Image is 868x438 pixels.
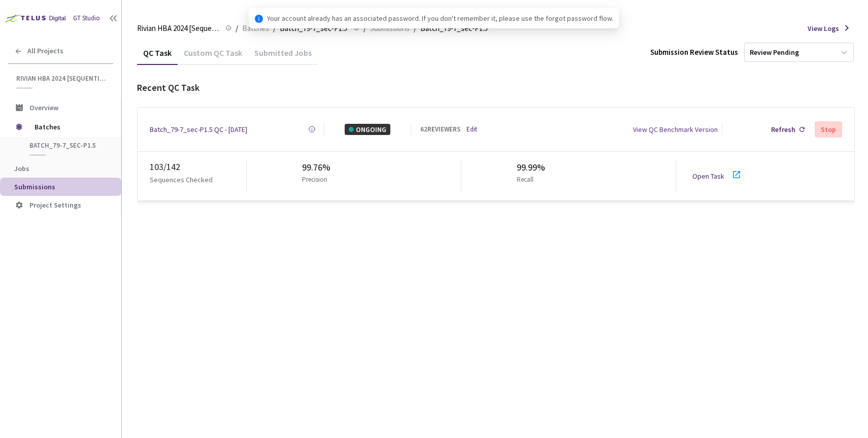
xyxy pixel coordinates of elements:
[345,124,390,135] div: ONGOING
[150,124,247,135] a: Batch_79-7_sec-P1.5 QC - [DATE]
[137,22,219,35] span: Rivian HBA 2024 [Sequential]
[368,22,412,33] a: Submissions
[771,124,795,135] div: Refresh
[73,13,100,23] div: GT Studio
[29,103,58,112] span: Overview
[35,117,104,137] span: Batches
[29,141,105,150] span: Batch_79-7_sec-P1.5
[255,15,263,23] span: info-circle
[420,124,460,134] div: 62 REVIEWERS
[821,125,836,133] div: Stop
[29,200,81,210] span: Project Settings
[633,124,718,135] div: View QC Benchmark Version
[248,48,318,65] div: Submitted Jobs
[808,23,839,34] span: View Logs
[150,174,213,185] p: Sequences Checked
[650,46,738,58] div: Submission Review Status
[517,175,541,185] p: Recall
[466,124,477,134] a: Edit
[150,160,246,174] div: 103 / 142
[137,81,855,95] div: Recent QC Task
[14,164,29,173] span: Jobs
[240,22,271,33] a: Batches
[267,13,613,24] span: Your account already has an associated password. If you don't remember it, please use the forgot ...
[302,160,331,175] div: 99.76%
[16,74,107,83] span: Rivian HBA 2024 [Sequential]
[302,175,327,185] p: Precision
[137,48,178,65] div: QC Task
[242,22,269,35] span: Batches
[517,160,545,175] div: 99.99%
[692,172,724,181] a: Open Task
[27,47,63,55] span: All Projects
[750,48,799,57] div: Review Pending
[236,22,238,35] li: /
[14,182,55,191] span: Submissions
[178,48,248,65] div: Custom QC Task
